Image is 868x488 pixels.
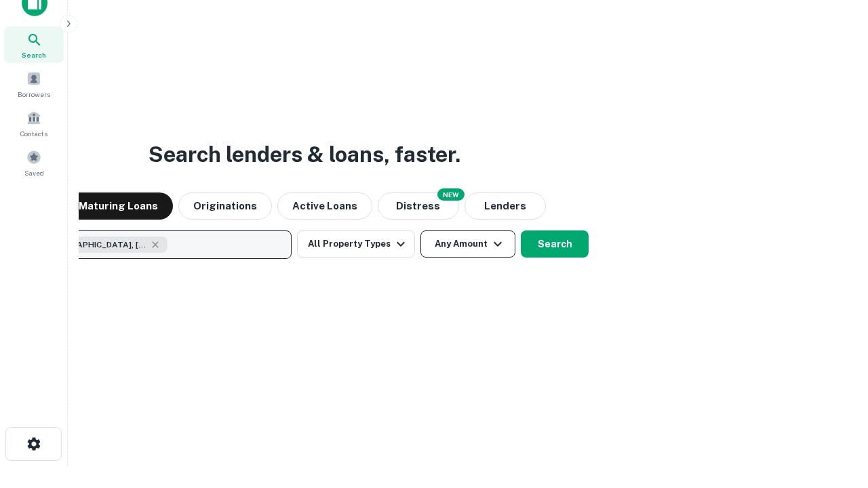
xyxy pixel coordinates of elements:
[20,128,47,139] span: Contacts
[465,192,546,220] button: Lenders
[521,230,589,258] button: Search
[4,144,64,181] a: Saved
[24,167,44,178] span: Saved
[4,105,64,142] a: Contacts
[437,188,465,201] div: NEW
[149,138,460,171] h3: Search lenders & loans, faster.
[22,49,46,60] span: Search
[178,192,272,220] button: Originations
[277,192,372,220] button: Active Loans
[64,192,173,220] button: Maturing Loans
[45,239,147,251] span: [GEOGRAPHIC_DATA], [GEOGRAPHIC_DATA], [GEOGRAPHIC_DATA]
[800,336,868,401] iframe: Chat Widget
[378,192,459,220] button: Search distressed loans with lien and other non-mortgage details.
[420,230,515,258] button: Any Amount
[4,66,64,102] a: Borrowers
[4,26,64,63] a: Search
[20,230,292,259] button: [GEOGRAPHIC_DATA], [GEOGRAPHIC_DATA], [GEOGRAPHIC_DATA]
[297,230,415,258] button: All Property Types
[18,89,50,100] span: Borrowers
